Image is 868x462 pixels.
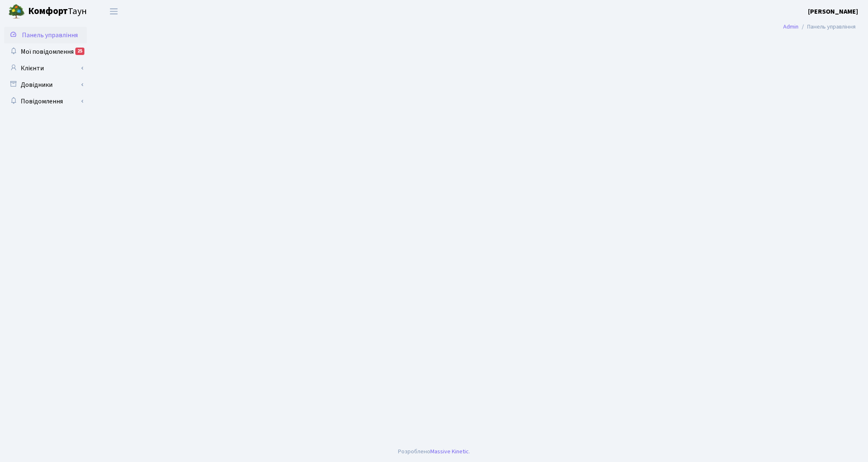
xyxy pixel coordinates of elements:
[75,48,84,55] div: 25
[783,22,798,31] a: Admin
[28,5,68,18] b: Комфорт
[103,5,124,18] button: Переключити навігацію
[4,27,87,43] a: Панель управління
[4,93,87,110] a: Повідомлення
[398,447,470,456] div: Розроблено .
[771,18,868,36] nav: breadcrumb
[798,22,856,31] li: Панель управління
[4,43,87,60] a: Мої повідомлення25
[808,7,858,16] b: [PERSON_NAME]
[4,77,87,93] a: Довідники
[28,5,87,19] span: Таун
[4,60,87,77] a: Клієнти
[430,447,469,456] a: Massive Kinetic
[808,7,858,17] a: [PERSON_NAME]
[8,3,25,20] img: logo.png
[21,47,74,56] span: Мої повідомлення
[22,31,78,40] span: Панель управління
